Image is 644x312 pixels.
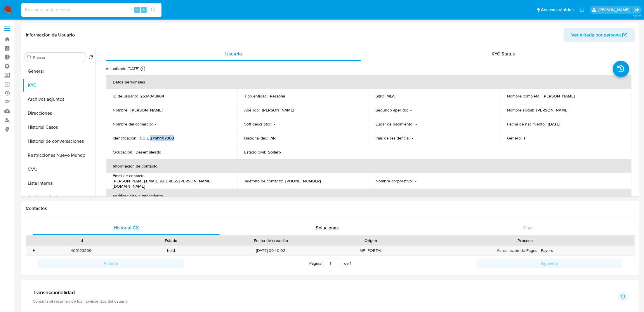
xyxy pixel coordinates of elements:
p: - [410,107,412,113]
div: Proceso [420,238,630,243]
span: ⌥ [135,7,139,13]
p: 2634043804 [140,93,164,99]
p: Nombre completo : [507,93,540,99]
div: Id [40,238,122,243]
p: - [415,178,416,184]
p: Identificación : [113,135,137,141]
p: Fecha de nacimiento : [507,121,546,127]
p: Nacionalidad : [244,135,268,141]
button: KYC [22,78,96,92]
span: Soluciones [316,224,339,231]
p: Soft descriptor : [244,121,272,127]
p: Género : [507,135,522,141]
button: Historial Casos [22,120,96,134]
p: Tipo entidad : [244,93,268,99]
p: [PERSON_NAME] [262,107,294,113]
p: Sitio : [376,93,384,99]
button: search-icon [147,6,159,14]
div: [DATE] 09:40:02 [216,246,326,255]
p: Actualizado [DATE] [106,66,139,72]
p: F [524,135,526,141]
button: CVU [22,162,96,176]
p: Nombre social : [507,107,534,113]
div: Origen [330,238,412,243]
p: Soltero [268,149,281,155]
button: Volver al orden por defecto [88,55,93,61]
p: Nombre del comercio : [113,121,153,127]
p: - [274,121,275,127]
button: Restricciones Nuevo Mundo [22,148,96,162]
p: - [412,135,413,141]
span: s [143,7,145,13]
button: Siguiente [476,259,622,268]
p: Lugar de nacimiento : [376,121,413,127]
input: Buscar [33,55,84,60]
p: [PERSON_NAME] [131,107,163,113]
p: País de residencia : [376,135,409,141]
span: Chat [523,224,533,231]
h1: Contactos [26,205,635,211]
div: 403123209 [36,246,126,255]
p: [PERSON_NAME] [543,93,575,99]
a: Salir [633,7,640,13]
p: - [416,121,417,127]
p: ID de usuario : [113,93,138,99]
span: 1 [350,260,351,266]
th: Verificación y cumplimiento [106,189,631,203]
p: AR [270,135,276,141]
span: Historial CX [114,224,139,231]
th: Información de contacto [106,159,631,173]
button: Lista Interna [22,176,96,190]
p: Apellido : [244,107,260,113]
th: Datos personales [106,75,631,89]
p: [PERSON_NAME] [536,107,568,113]
button: Historial de conversaciones [22,134,96,148]
button: General [22,64,96,78]
span: KYC Status [492,50,515,57]
div: Acreditación de Pagos - Payers [416,246,634,255]
p: [PERSON_NAME][EMAIL_ADDRESS][PERSON_NAME][DOMAIN_NAME] [113,178,228,189]
span: Página de [309,259,351,268]
div: Fecha de creación [220,238,322,243]
div: • [33,248,34,253]
p: Segundo apellido : [376,107,408,113]
button: Anticipos de dinero [22,190,96,204]
p: MLA [386,93,395,99]
button: Buscar [27,55,32,60]
span: Usuario [225,50,242,57]
p: - [155,121,156,127]
div: hold [126,246,216,255]
span: Accesos rápidos [541,7,574,13]
button: Ver mirada por persona [564,28,635,42]
input: Buscar usuario o caso... [21,6,162,14]
button: Direcciones [22,106,96,120]
p: Nombre : [113,107,128,113]
p: Desempleado [136,149,161,155]
p: Teléfono de contacto : [244,178,283,184]
p: fabricio.bottalo@mercadolibre.com [598,7,631,13]
p: CUIL 27191407003 [140,135,174,141]
div: Estado [130,238,211,243]
p: Persona [270,93,285,99]
a: Notificaciones [579,7,584,12]
p: Estado Civil : [244,149,266,155]
p: Email de contacto : [113,173,145,178]
p: Ocupación : [113,149,133,155]
button: Archivos adjuntos [22,92,96,106]
span: Ver mirada por persona [571,28,621,42]
button: Anterior [38,259,184,268]
p: [PHONE_NUMBER] [285,178,321,184]
p: Nombre corporativo : [376,178,413,184]
h1: Información de Usuario [26,32,75,38]
div: MP_PORTAL [326,246,416,255]
p: [DATE] [548,121,560,127]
